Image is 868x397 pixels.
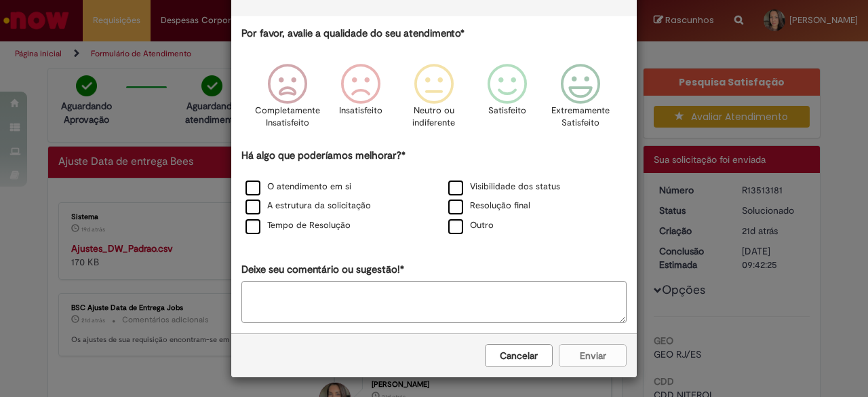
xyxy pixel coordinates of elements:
p: Neutro ou indiferente [410,105,458,130]
button: Cancelar [485,344,553,367]
div: Extremamente Satisfeito [546,54,615,147]
label: Tempo de Resolução [245,219,351,232]
p: Insatisfeito [339,105,382,117]
div: Insatisfeito [326,54,395,147]
label: Deixe seu comentário ou sugestão!* [241,263,404,277]
label: O atendimento em si [245,181,351,193]
div: Satisfeito [473,54,542,147]
div: Completamente Insatisfeito [252,54,321,147]
div: Neutro ou indiferente [399,54,469,147]
label: A estrutura da solicitação [245,200,371,212]
label: Visibilidade dos status [448,181,560,193]
p: Satisfeito [488,105,526,117]
div: Há algo que poderíamos melhorar?* [241,149,627,236]
p: Completamente Insatisfeito [255,105,320,130]
p: Extremamente Satisfeito [551,105,610,130]
label: Resolução final [448,200,530,212]
label: Por favor, avalie a qualidade do seu atendimento* [241,26,465,41]
label: Outro [448,219,494,232]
